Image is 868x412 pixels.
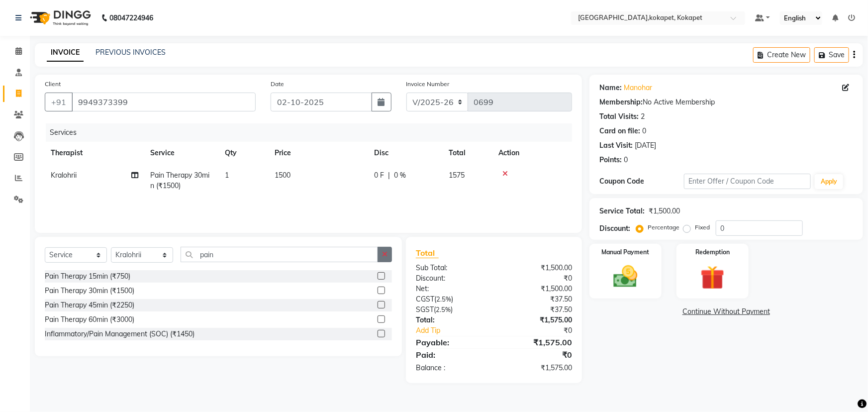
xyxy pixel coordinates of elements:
th: Service [144,142,219,164]
div: Name: [599,83,622,93]
span: 0 F [374,170,384,181]
div: ( ) [408,305,494,315]
th: Price [269,142,368,164]
label: Client [45,80,61,89]
div: Last Visit: [599,140,633,151]
input: Search by Name/Mobile/Email/Code [72,93,256,111]
div: Inflammatory/Pain Management (SOC) (₹1450) [45,329,194,339]
a: Continue Without Payment [591,307,861,317]
button: Save [814,47,849,63]
div: ₹0 [494,273,579,284]
button: +91 [45,93,73,111]
div: Total: [408,315,494,325]
div: Total Visits: [599,111,639,122]
div: 2 [641,111,645,122]
div: ₹1,575.00 [494,363,579,373]
span: Total [416,248,439,258]
a: PREVIOUS INVOICES [96,48,166,57]
label: Redemption [695,248,730,257]
img: _gift.svg [693,263,732,293]
a: INVOICE [47,44,84,62]
div: Discount: [599,223,630,234]
div: Discount: [408,273,494,284]
img: _cash.svg [606,263,645,291]
span: CGST [416,295,434,304]
div: Net: [408,284,494,294]
a: Add Tip [408,325,508,336]
button: Create New [753,47,810,63]
div: [DATE] [635,140,656,151]
div: 0 [624,155,628,165]
input: Enter Offer / Coupon Code [684,174,811,189]
div: ₹1,500.00 [649,206,680,216]
div: Pain Therapy 60min (₹3000) [45,314,134,325]
div: Service Total: [599,206,645,216]
span: | [388,170,390,181]
a: Manohar [624,83,652,93]
div: ₹1,575.00 [494,315,579,325]
div: ₹1,500.00 [494,263,579,273]
div: Paid: [408,349,494,361]
th: Total [443,142,492,164]
div: ₹1,575.00 [494,336,579,348]
th: Therapist [45,142,144,164]
span: 2.5% [436,306,451,313]
span: 2.5% [436,295,451,303]
input: Search or Scan [181,247,378,262]
div: ₹0 [508,325,579,336]
div: Coupon Code [599,176,684,187]
div: Pain Therapy 15min (₹750) [45,271,130,282]
span: 0 % [394,170,406,181]
div: No Active Membership [599,97,853,107]
div: Pain Therapy 30min (₹1500) [45,286,134,296]
label: Fixed [695,223,710,232]
img: logo [25,4,94,32]
span: 1575 [449,171,465,180]
div: Payable: [408,336,494,348]
div: Points: [599,155,622,165]
div: Sub Total: [408,263,494,273]
label: Invoice Number [406,80,450,89]
div: Pain Therapy 45min (₹2250) [45,300,134,310]
div: ₹37.50 [494,294,579,305]
div: 0 [642,126,646,136]
span: 1 [225,171,229,180]
div: ₹37.50 [494,305,579,315]
button: Apply [815,174,843,189]
label: Manual Payment [601,248,649,257]
span: 1500 [275,171,290,180]
div: ₹0 [494,349,579,361]
th: Qty [219,142,269,164]
th: Disc [368,142,443,164]
div: Balance : [408,363,494,373]
div: Card on file: [599,126,640,136]
label: Percentage [648,223,679,232]
span: SGST [416,305,434,314]
div: Services [46,123,579,142]
th: Action [492,142,572,164]
b: 08047224946 [109,4,153,32]
div: Membership: [599,97,643,107]
label: Date [271,80,284,89]
div: ( ) [408,294,494,305]
span: Kralohrii [51,171,77,180]
div: ₹1,500.00 [494,284,579,294]
span: Pain Therapy 30min (₹1500) [150,171,209,190]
